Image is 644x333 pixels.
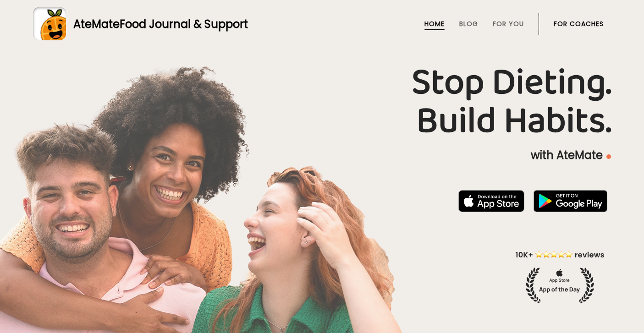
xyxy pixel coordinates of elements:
[33,148,611,163] p: with AteMate
[509,249,611,303] img: home-hero-appoftheday.png
[33,64,611,141] h1: Stop Dieting. Build Habits.
[459,20,478,27] a: Blog
[120,16,248,32] span: Food Journal & Support
[424,20,445,27] a: Home
[66,16,248,32] div: AteMate
[458,190,524,212] img: badge-download-apple.svg
[534,190,607,212] img: badge-download-google.png
[554,20,604,27] a: For Coaches
[493,20,524,27] a: For You
[33,7,611,40] a: AteMateFood Journal & Support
